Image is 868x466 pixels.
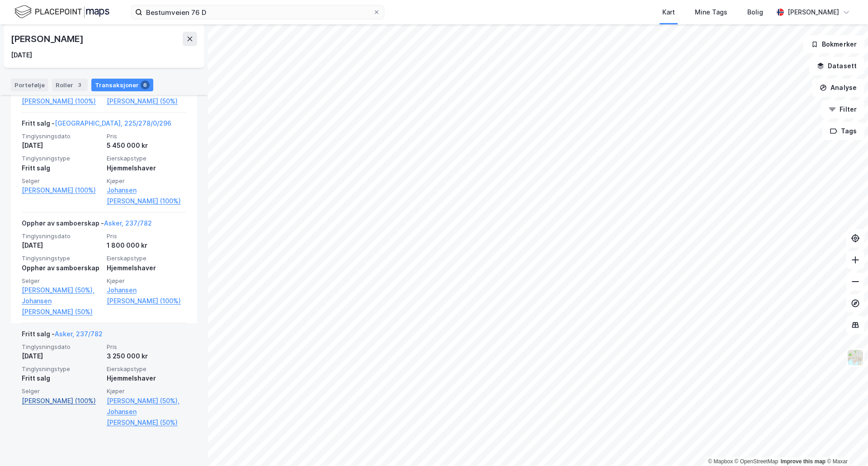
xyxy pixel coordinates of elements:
[107,155,186,162] span: Eierskapstype
[812,79,864,97] button: Analyse
[22,232,101,240] span: Tinglysningsdato
[107,132,186,140] span: Pris
[803,35,864,53] button: Bokmerker
[823,423,868,466] iframe: Chat Widget
[809,57,864,75] button: Datasett
[22,373,101,384] div: Fritt salg
[55,330,103,338] a: Asker, 237/782
[22,395,101,406] a: [PERSON_NAME] (100%)
[22,240,101,251] div: [DATE]
[52,79,88,91] div: Roller
[22,155,101,162] span: Tinglysningstype
[708,458,733,465] a: Mapbox
[107,140,186,151] div: 5 450 000 kr
[22,163,101,174] div: Fritt salg
[55,119,171,127] a: [GEOGRAPHIC_DATA], 225/278/0/296
[107,365,186,373] span: Eierskapstype
[781,458,826,465] a: Improve this map
[107,240,186,251] div: 1 800 000 kr
[107,277,186,285] span: Kjøper
[107,185,186,207] a: Johansen [PERSON_NAME] (100%)
[847,349,864,366] img: Z
[22,329,103,343] div: Fritt salg -
[107,395,186,406] a: [PERSON_NAME] (50%),
[735,458,778,465] a: OpenStreetMap
[107,254,186,262] span: Eierskapstype
[22,263,101,273] div: Opphør av samboerskap
[22,85,101,107] a: Johansen [PERSON_NAME] (100%)
[22,343,101,351] span: Tinglysningsdato
[822,122,864,140] button: Tags
[107,232,186,240] span: Pris
[22,254,101,262] span: Tinglysningstype
[22,365,101,373] span: Tinglysningstype
[104,219,152,227] a: Asker, 237/782
[22,177,101,185] span: Selger
[11,50,32,61] div: [DATE]
[22,277,101,285] span: Selger
[75,80,84,89] div: 3
[107,406,186,428] a: Johansen [PERSON_NAME] (50%)
[22,296,101,317] a: Johansen [PERSON_NAME] (50%)
[107,285,186,306] a: Johansen [PERSON_NAME] (100%)
[22,185,101,196] a: [PERSON_NAME] (100%)
[91,79,153,91] div: Transaksjoner
[22,118,171,132] div: Fritt salg -
[788,7,839,18] div: [PERSON_NAME]
[747,7,763,18] div: Bolig
[22,351,101,362] div: [DATE]
[107,373,186,384] div: Hjemmelshaver
[22,387,101,395] span: Selger
[107,177,186,185] span: Kjøper
[22,218,152,232] div: Opphør av samboerskap -
[22,285,101,296] a: [PERSON_NAME] (50%),
[11,32,85,46] div: [PERSON_NAME]
[142,5,373,19] input: Søk på adresse, matrikkel, gårdeiere, leietakere eller personer
[107,163,186,174] div: Hjemmelshaver
[821,100,864,118] button: Filter
[141,80,150,89] div: 6
[107,263,186,273] div: Hjemmelshaver
[695,7,727,18] div: Mine Tags
[107,343,186,351] span: Pris
[22,140,101,151] div: [DATE]
[14,4,109,20] img: logo.f888ab2527a4732fd821a326f86c7f29.svg
[662,7,675,18] div: Kart
[107,351,186,362] div: 3 250 000 kr
[107,96,186,107] a: [PERSON_NAME] (50%)
[107,387,186,395] span: Kjøper
[22,132,101,140] span: Tinglysningsdato
[11,79,48,91] div: Portefølje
